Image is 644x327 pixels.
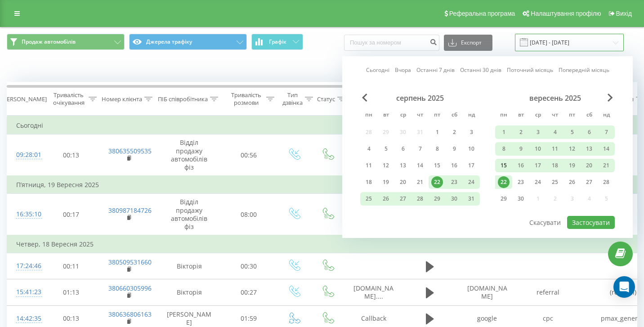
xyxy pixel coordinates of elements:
[282,91,303,107] div: Тип дзвінка
[108,206,152,215] a: 380987184726
[377,142,394,156] div: вт 5 серп 2025 р.
[380,160,392,171] div: 12
[446,175,463,189] div: сб 23 серп 2025 р.
[465,176,477,188] div: 24
[269,39,286,45] span: Графік
[497,109,510,122] abbr: понеділок
[411,142,429,156] div: чт 7 серп 2025 р.
[431,176,443,188] div: 22
[563,142,581,156] div: пт 12 вер 2025 р.
[498,193,510,205] div: 29
[16,283,34,301] div: 15:41:23
[360,159,377,172] div: пн 11 серп 2025 р.
[394,159,411,172] div: ср 13 серп 2025 р.
[1,95,47,103] div: [PERSON_NAME]
[581,175,598,189] div: сб 27 вер 2025 р.
[616,10,632,17] span: Вихід
[532,143,544,155] div: 10
[414,160,426,171] div: 14
[228,91,264,107] div: Тривалість розмови
[251,34,303,50] button: Графік
[495,94,615,103] div: вересень 2025
[608,94,613,102] span: Next Month
[532,176,544,188] div: 24
[429,142,446,156] div: пт 8 серп 2025 р.
[581,125,598,139] div: сб 6 вер 2025 р.
[563,159,581,172] div: пт 19 вер 2025 р.
[363,143,375,155] div: 4
[395,66,411,74] a: Вчора
[548,109,562,122] abbr: четвер
[446,125,463,139] div: сб 2 серп 2025 р.
[498,126,510,138] div: 1
[529,159,546,172] div: ср 17 вер 2025 р.
[448,160,460,171] div: 16
[512,175,529,189] div: вт 23 вер 2025 р.
[549,143,561,155] div: 11
[158,194,221,235] td: Відділ продажу автомобілів фіз
[498,176,510,188] div: 22
[363,160,375,171] div: 11
[549,160,561,171] div: 18
[598,142,615,156] div: нд 14 вер 2025 р.
[448,143,460,155] div: 9
[397,143,409,155] div: 6
[465,109,478,122] abbr: неділя
[546,142,563,156] div: чт 11 вер 2025 р.
[546,159,563,172] div: чт 18 вер 2025 р.
[431,143,443,155] div: 8
[43,279,99,305] td: 01:13
[495,125,512,139] div: пн 1 вер 2025 р.
[583,176,595,188] div: 27
[600,176,612,188] div: 28
[363,193,375,205] div: 25
[431,193,443,205] div: 29
[414,143,426,155] div: 7
[414,176,426,188] div: 21
[457,279,518,305] td: [DOMAIN_NAME]
[583,143,595,155] div: 13
[613,276,635,298] div: Open Intercom Messenger
[431,126,443,138] div: 1
[414,193,426,205] div: 28
[598,159,615,172] div: нд 21 вер 2025 р.
[448,193,460,205] div: 30
[495,142,512,156] div: пн 8 вер 2025 р.
[158,279,221,305] td: Вікторія
[463,192,480,206] div: нд 31 серп 2025 р.
[43,253,99,279] td: 00:11
[397,160,409,171] div: 13
[380,176,392,188] div: 19
[600,143,612,155] div: 14
[446,142,463,156] div: сб 9 серп 2025 р.
[465,126,477,138] div: 3
[16,146,34,164] div: 09:28:01
[449,10,515,17] span: Реферальна програма
[514,109,528,122] abbr: вівторок
[598,125,615,139] div: нд 7 вер 2025 р.
[362,109,376,122] abbr: понеділок
[566,160,578,171] div: 19
[7,34,125,50] button: Продаж автомобілів
[546,175,563,189] div: чт 25 вер 2025 р.
[379,109,393,122] abbr: вівторок
[567,216,615,229] button: Застосувати
[448,176,460,188] div: 23
[377,175,394,189] div: вт 19 серп 2025 р.
[512,159,529,172] div: вт 16 вер 2025 р.
[460,66,501,74] a: Останні 30 днів
[583,160,595,171] div: 20
[394,175,411,189] div: ср 20 серп 2025 р.
[108,310,152,318] a: 380636806163
[448,126,460,138] div: 2
[512,192,529,206] div: вт 30 вер 2025 р.
[108,258,152,266] a: 380509531660
[559,66,609,74] a: Попередній місяць
[429,175,446,189] div: пт 22 серп 2025 р.
[524,216,566,229] button: Скасувати
[531,10,601,17] span: Налаштування профілю
[411,175,429,189] div: чт 21 серп 2025 р.
[430,109,444,122] abbr: п’ятниця
[221,253,277,279] td: 00:30
[495,175,512,189] div: пн 22 вер 2025 р.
